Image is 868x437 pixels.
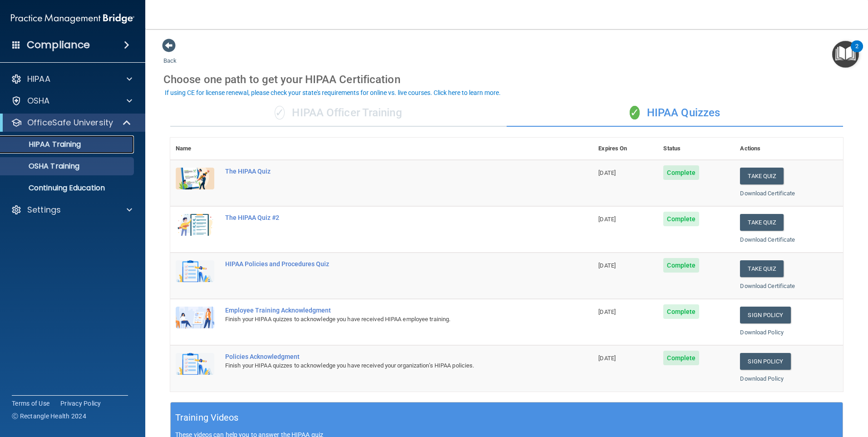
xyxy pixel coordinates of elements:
[507,99,843,127] div: HIPAA Quizzes
[170,99,507,127] div: HIPAA Officer Training
[225,360,547,371] div: Finish your HIPAA quizzes to acknowledge you have received your organization’s HIPAA policies.
[27,204,61,215] p: Settings
[11,204,132,215] a: Settings
[740,307,790,323] a: Sign Policy
[740,260,784,277] button: Take Quiz
[6,140,81,149] p: HIPAA Training
[225,214,547,221] div: The HIPAA Quiz #2
[225,168,547,175] div: The HIPAA Quiz
[163,66,850,93] div: Choose one path to get your HIPAA Certification
[598,355,616,362] span: [DATE]
[740,329,784,336] a: Download Policy
[175,410,239,426] h5: Training Videos
[598,216,616,223] span: [DATE]
[598,169,616,176] span: [DATE]
[740,214,784,231] button: Take Quiz
[163,88,502,97] button: If using CE for license renewal, please check your state's requirements for online vs. live cours...
[27,117,113,128] p: OfficeSafe University
[275,106,285,119] span: ✓
[6,162,79,171] p: OSHA Training
[27,39,90,51] h4: Compliance
[740,375,784,382] a: Download Policy
[663,212,699,226] span: Complete
[11,95,132,106] a: OSHA
[855,46,858,58] div: 2
[630,106,640,119] span: ✓
[832,41,859,68] button: Open Resource Center, 2 new notifications
[593,138,658,160] th: Expires On
[663,304,699,319] span: Complete
[740,283,795,289] a: Download Certificate
[225,260,547,268] div: HIPAA Policies and Procedures Quiz
[27,95,50,106] p: OSHA
[12,399,49,408] a: Terms of Use
[740,236,795,243] a: Download Certificate
[6,184,130,193] p: Continuing Education
[663,351,699,365] span: Complete
[11,10,134,28] img: PMB logo
[12,412,86,421] span: Ⓒ Rectangle Health 2024
[735,138,843,160] th: Actions
[663,258,699,273] span: Complete
[225,307,547,314] div: Employee Training Acknowledgment
[170,138,220,160] th: Name
[11,117,132,128] a: OfficeSafe University
[60,399,101,408] a: Privacy Policy
[658,138,735,160] th: Status
[740,168,784,184] button: Take Quiz
[27,74,50,84] p: HIPAA
[225,353,547,360] div: Policies Acknowledgment
[165,89,501,96] div: If using CE for license renewal, please check your state's requirements for online vs. live cours...
[225,314,547,325] div: Finish your HIPAA quizzes to acknowledge you have received HIPAA employee training.
[598,308,616,315] span: [DATE]
[11,74,132,84] a: HIPAA
[598,262,616,269] span: [DATE]
[740,353,790,370] a: Sign Policy
[740,190,795,197] a: Download Certificate
[663,165,699,180] span: Complete
[163,46,177,64] a: Back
